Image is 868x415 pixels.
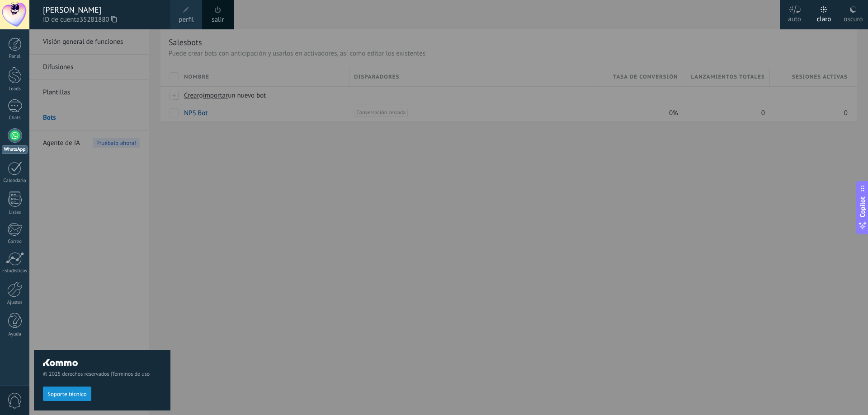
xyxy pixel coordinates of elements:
div: Estadísticas [2,268,28,274]
span: © 2025 derechos reservados | [43,371,161,378]
div: Correo [2,239,28,245]
div: Calendario [2,178,28,184]
div: Leads [2,86,28,92]
div: Panel [2,54,28,60]
div: auto [788,6,801,29]
div: Ajustes [2,300,28,306]
button: Soporte técnico [43,387,91,401]
span: perfil [179,15,193,25]
a: Términos de uso [112,371,150,378]
div: WhatsApp [2,145,28,154]
a: salir [212,15,224,25]
span: ID de cuenta [43,15,161,25]
span: Soporte técnico [47,391,87,397]
span: 35281880 [80,15,117,25]
span: Copilot [858,196,867,217]
div: Listas [2,210,28,215]
div: [PERSON_NAME] [43,5,161,15]
div: Chats [2,115,28,121]
div: Ayuda [2,331,28,337]
a: Soporte técnico [43,390,91,397]
div: oscuro [844,6,863,29]
div: claro [817,6,831,29]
